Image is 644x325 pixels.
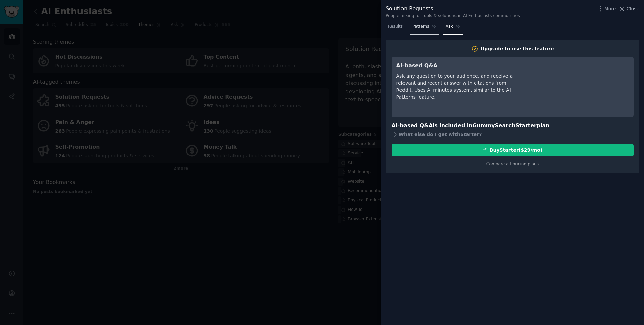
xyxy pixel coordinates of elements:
span: More [604,5,616,12]
button: BuyStarter($29/mo) [392,144,634,156]
span: Patterns [412,24,429,30]
div: People asking for tools & solutions in AI Enthusiasts communities [386,13,520,19]
span: GummySearch Starter [472,122,536,129]
span: Results [388,24,403,30]
a: Ask [443,21,463,35]
h3: AI-based Q&A [396,62,519,70]
div: Upgrade to use this feature [481,45,554,52]
h3: AI-based Q&A is included in plan [392,122,634,130]
span: Close [627,5,639,12]
div: Ask any question to your audience, and receive a relevant and recent answer with citations from R... [396,73,519,101]
span: Ask [446,24,453,30]
a: Compare all pricing plans [486,161,539,166]
div: What else do I get with Starter ? [392,130,634,139]
div: Solution Requests [386,5,520,13]
div: Buy Starter ($ 29 /mo ) [490,147,542,154]
a: Results [386,21,405,35]
a: Patterns [410,21,438,35]
button: More [597,5,616,12]
button: Close [618,5,639,12]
